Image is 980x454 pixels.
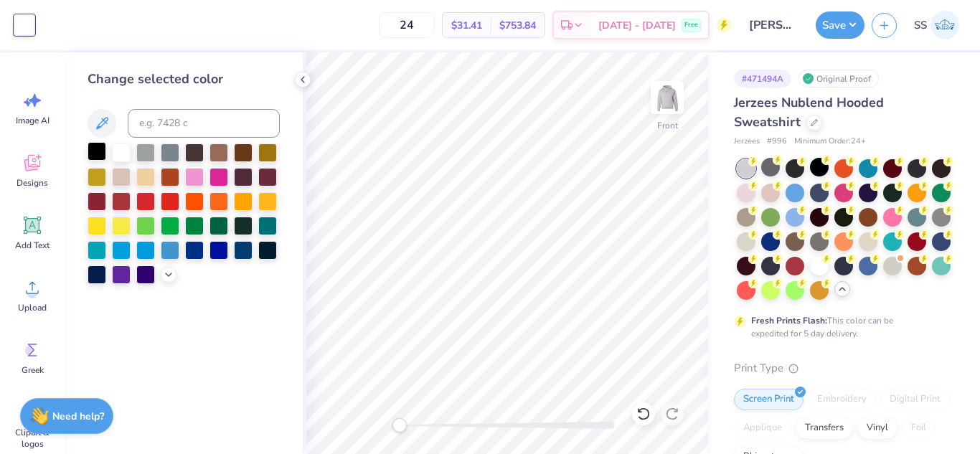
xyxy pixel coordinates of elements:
span: $31.41 [451,18,482,33]
div: # 471494A [734,70,791,88]
strong: Fresh Prints Flash: [751,315,827,326]
span: Jerzees [734,136,760,148]
div: Screen Print [734,389,804,410]
button: Save [816,11,864,39]
div: Embroidery [808,389,876,410]
strong: Need help? [52,410,104,423]
span: SS [914,17,927,34]
span: # 996 [767,136,787,148]
a: SS [908,11,966,39]
span: Designs [17,177,48,189]
input: e.g. 7428 c [128,109,280,138]
span: Image AI [16,115,50,126]
div: Change selected color [88,70,280,89]
span: Minimum Order: 24 + [794,136,866,148]
div: Digital Print [880,389,950,410]
span: Clipart & logos [9,427,56,450]
div: Vinyl [857,417,897,439]
span: $753.84 [499,18,536,33]
div: Original Proof [798,70,879,88]
span: Free [684,20,698,30]
div: This color can be expedited for 5 day delivery. [751,314,928,340]
span: [DATE] - [DATE] [598,18,676,33]
div: Front [657,119,678,132]
span: Greek [22,364,44,376]
div: Foil [902,417,936,439]
input: Untitled Design [738,11,809,39]
span: Upload [18,302,47,313]
img: Sakshi Solanki [930,11,959,39]
input: – – [379,12,435,38]
img: Front [653,83,682,112]
div: Print Type [734,360,951,377]
div: Applique [734,417,791,439]
div: Transfers [796,417,853,439]
div: Accessibility label [392,418,407,432]
span: Jerzees Nublend Hooded Sweatshirt [734,94,884,131]
span: Add Text [15,240,50,251]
